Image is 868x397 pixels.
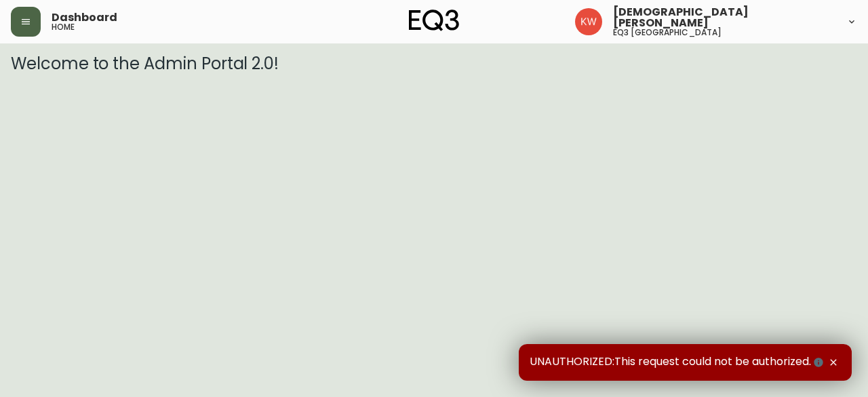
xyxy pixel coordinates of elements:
h5: eq3 [GEOGRAPHIC_DATA] [613,29,722,37]
span: Dashboard [52,12,117,23]
img: logo [409,10,459,31]
span: [DEMOGRAPHIC_DATA][PERSON_NAME] [613,7,835,29]
img: f33162b67396b0982c40ce2a87247151 [575,8,602,35]
h5: home [52,23,75,31]
span: UNAUTHORIZED:This request could not be authorized. [530,355,826,370]
h3: Welcome to the Admin Portal 2.0! [11,54,857,73]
